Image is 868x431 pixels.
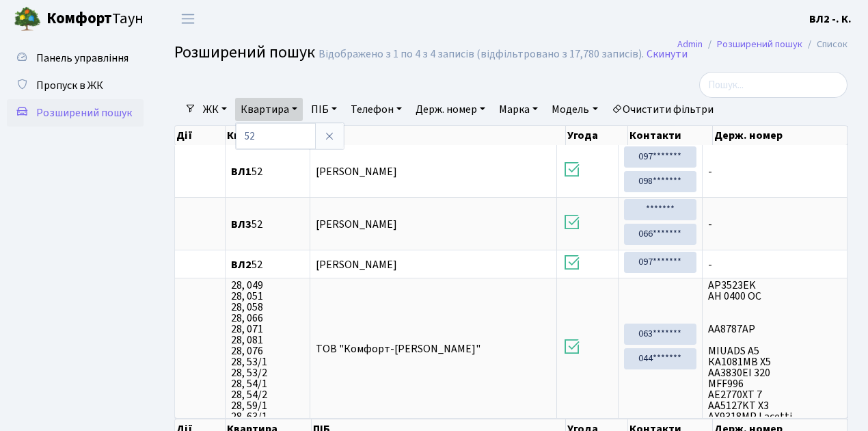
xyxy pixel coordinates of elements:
a: ВЛ2 -. К. [809,11,852,27]
a: Панель управління [7,44,144,72]
span: 52 [231,259,304,270]
th: ПІБ [312,126,566,145]
span: 28, 049 28, 051 28, 058 28, 066 28, 071 28, 081 28, 076 28, 53/1 28, 53/2 28, 54/1 28, 54/2 28, 5... [231,280,304,417]
a: Очистити фільтри [606,98,719,121]
span: [PERSON_NAME] [316,164,397,179]
a: Розширений пошук [7,99,144,127]
th: Держ. номер [713,126,847,145]
span: - [708,166,841,177]
span: 52 [231,219,304,230]
span: - [708,259,841,270]
th: Угода [566,126,628,145]
span: ТОВ "Комфорт-[PERSON_NAME]" [316,341,480,356]
a: Держ. номер [410,98,491,121]
li: Список [802,37,847,52]
input: Пошук... [699,72,847,98]
span: - [708,219,841,230]
button: Переключити навігацію [171,8,205,30]
a: Модель [546,98,603,121]
div: Відображено з 1 по 4 з 4 записів (відфільтровано з 17,780 записів). [318,48,644,61]
span: Таун [46,8,144,31]
span: Панель управління [36,51,128,66]
nav: breadcrumb [657,30,868,59]
a: Розширений пошук [717,37,802,51]
span: Розширений пошук [174,40,315,64]
a: Марка [493,98,543,121]
b: ВЛ2 [231,257,252,272]
a: Телефон [345,98,407,121]
a: Пропуск в ЖК [7,72,144,99]
b: ВЛ3 [231,217,252,232]
span: [PERSON_NAME] [316,257,397,272]
b: ВЛ1 [231,164,252,179]
span: Пропуск в ЖК [36,78,103,93]
th: Контакти [628,126,714,145]
span: Розширений пошук [36,105,132,120]
th: Дії [175,126,226,145]
img: logo.png [14,5,41,33]
span: AP3523EK АН 0400 ОС АА8787АР MIUADS A5 КА1081МВ X5 АА3830ЕІ 320 MFF996 AE2770XT 7 AA5127KT X3 AX9... [708,280,841,417]
span: 52 [231,166,304,177]
b: ВЛ2 -. К. [809,12,852,27]
span: [PERSON_NAME] [316,217,397,232]
a: Admin [677,37,703,51]
b: Комфорт [46,8,112,29]
a: Скинути [647,48,688,61]
a: ЖК [198,98,232,121]
a: ПІБ [306,98,342,121]
th: Квартира [226,126,312,145]
a: Квартира [235,98,303,121]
